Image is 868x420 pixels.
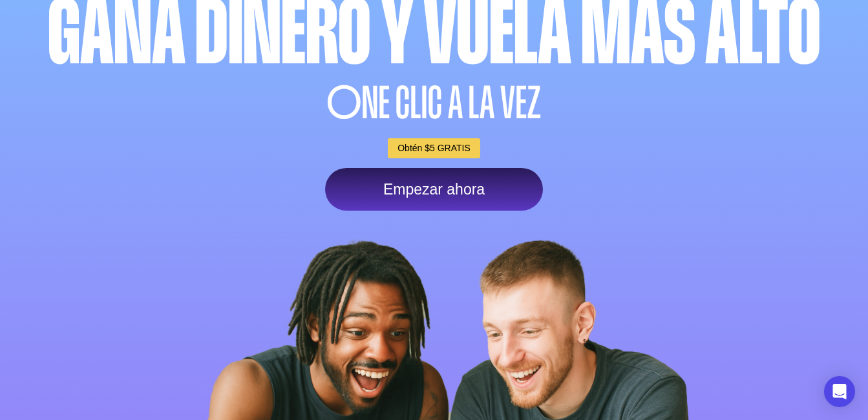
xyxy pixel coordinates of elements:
[388,138,480,158] a: Obtén $5 GRATIS
[824,376,855,407] div: Abra Intercom Messenger
[327,81,362,125] span: O
[32,81,836,125] div: NE CLIC A LA VEZ
[325,168,543,211] a: Empezar ahora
